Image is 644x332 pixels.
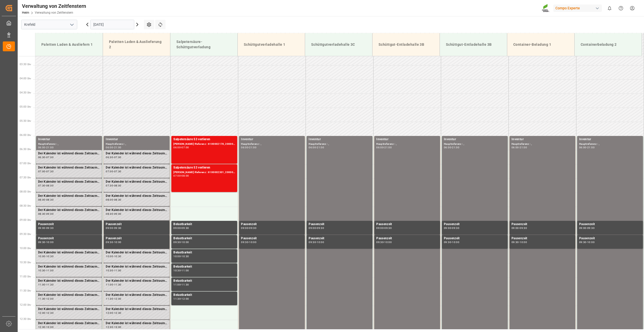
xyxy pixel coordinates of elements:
img: Screenshot%202023-09-29%20at%2010.02.21.png_1712312052.png [542,4,550,13]
div: - [45,146,46,149]
div: - [113,146,114,149]
div: 06:00 [241,146,248,149]
div: 06:00 [38,146,45,149]
div: Schüttgut-Entladehalle 3B [377,40,436,49]
div: - [113,199,114,201]
div: Schüttgut-Entladehalle 3B [444,40,503,49]
div: Belastbarkeit [173,264,235,269]
div: 11:00 [173,283,181,286]
div: Inventur [512,137,573,142]
span: 07:00 Uhr [20,162,31,165]
div: 08:00 [46,184,53,187]
input: TT-MM-JJJJ [90,20,134,29]
div: Der Kalender ist während dieses Zeitraums gesperrt. [106,179,167,184]
div: 09:00 [241,227,248,229]
div: 21:00 [249,146,256,149]
div: 11:00 [38,283,45,286]
div: - [45,241,46,243]
div: 10:00 [181,241,189,243]
div: 10:00 [249,241,256,243]
div: - [316,241,317,243]
div: - [586,146,587,149]
span: 04:30 Uhr [20,91,31,94]
div: - [384,241,384,243]
div: Der Kalender ist während dieses Zeitraums gesperrt. [106,278,167,283]
div: Inventur [241,137,303,142]
div: Pausenzeit [38,236,100,241]
div: 09:00 [38,227,45,229]
font: Compo Experte [555,6,580,11]
div: 11:00 [46,269,53,272]
div: 09:30 [444,241,451,243]
div: 10:30 [181,255,189,257]
div: 12:30 [46,312,53,314]
div: 06:00 [512,146,519,149]
div: 21:00 [384,146,392,149]
div: - [113,326,114,328]
div: Der Kalender ist während dieses Zeitraums gesperrt. [38,278,100,283]
div: 08:00 [114,184,121,187]
div: 11:30 [173,298,181,300]
div: 06:00 [106,146,113,149]
div: 10:00 [520,241,527,243]
div: 09:00 [106,227,113,229]
div: - [113,269,114,272]
div: 09:00 [444,227,451,229]
div: - [181,146,181,149]
div: 09:00 [376,227,384,229]
div: Paletten Laden & Ausliefern 1 [39,40,99,49]
div: 08:00 [181,175,189,177]
button: 0 neue Benachrichtigungen anzeigen [604,3,615,14]
div: - [451,227,452,229]
div: - [113,255,114,257]
div: 10:00 [114,241,121,243]
div: 10:00 [173,255,181,257]
div: 09:30 [181,227,189,229]
div: - [181,175,181,177]
div: Pausenzeit [376,236,438,241]
div: - [519,227,520,229]
div: Pausenzeit [512,236,573,241]
div: 13:00 [114,326,121,328]
div: - [45,170,46,173]
div: Der Kalender ist während dieses Zeitraums gesperrt. [106,165,167,170]
div: Belastbarkeit [173,293,235,298]
div: 07:00 [106,170,113,173]
div: Hauptreferenz : , [444,142,506,146]
div: Verwaltung von Zeitfenstern [22,2,86,10]
div: Schüttgutverladehalle 3C [309,40,368,49]
button: Hilfe-Center [615,3,627,14]
div: 09:00 [309,227,316,229]
div: - [45,255,46,257]
div: 09:00 [46,213,53,215]
div: Inventur [38,137,100,142]
span: 11:00 Uhr [20,275,31,278]
div: - [384,227,384,229]
div: Container-Beladung 1 [511,40,570,49]
div: 09:30 [579,241,586,243]
div: 11:30 [106,298,113,300]
div: 09:30 [173,241,181,243]
div: Der Kalender ist während dieses Zeitraums gesperrt. [106,250,167,255]
div: Hauptreferenz : , [106,142,168,146]
div: 10:30 [106,269,113,272]
div: - [45,312,46,314]
span: 06:00 Uhr [20,134,31,136]
div: 07:00 [114,156,121,158]
div: 11:00 [114,269,121,272]
div: 09:30 [376,241,384,243]
div: - [316,146,317,149]
div: 12:00 [114,298,121,300]
div: 07:30 [46,170,53,173]
button: Compo Experte [553,3,604,13]
div: 11:30 [114,283,121,286]
div: 10:00 [106,255,113,257]
div: [PERSON_NAME]-Referenz : 6100002301, 2000001856 [173,170,235,175]
div: 09:00 [579,227,586,229]
div: 21:00 [520,146,527,149]
div: Hauptreferenz : , [38,142,100,146]
div: 10:30 [114,255,121,257]
div: Der Kalender ist während dieses Zeitraums gesperrt. [38,208,100,213]
div: 09:30 [384,227,392,229]
div: 08:00 [38,199,45,201]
